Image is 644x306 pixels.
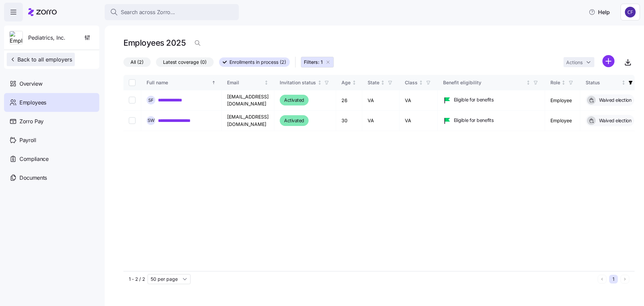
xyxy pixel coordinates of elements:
span: Zorro Pay [19,117,44,126]
a: Zorro Pay [4,112,99,131]
a: Compliance [4,149,99,168]
td: [EMAIL_ADDRESS][DOMAIN_NAME] [222,111,274,131]
button: Back to all employers [7,53,75,66]
td: 26 [336,90,362,111]
span: Pediatrics, Inc. [28,34,65,42]
th: ClassNot sorted [399,75,438,90]
div: Role [550,79,560,86]
span: Activated [284,117,304,125]
button: Actions [563,57,594,67]
span: S F [148,98,154,102]
span: Eligible for benefits [454,96,494,103]
span: Actions [566,60,583,65]
th: EmailNot sorted [222,75,274,90]
a: Documents [4,168,99,187]
div: Not sorted [526,80,531,85]
div: Not sorted [352,80,357,85]
a: Overview [4,74,99,93]
div: Sorted ascending [211,80,216,85]
button: Search across Zorro... [105,4,239,20]
button: Previous page [598,275,606,283]
h1: Employees 2025 [123,38,185,48]
button: Help [583,5,615,19]
button: Filters: 1 [301,57,334,68]
div: Status [586,79,620,86]
img: 7d4a9558da78dc7654dde66b79f71a2e [625,7,636,17]
span: Waived election [597,97,632,103]
div: Email [227,79,263,86]
span: Latest coverage (0) [163,58,207,67]
span: Filters: 1 [304,59,323,65]
div: Not sorted [561,80,566,85]
div: Not sorted [317,80,322,85]
td: Employee [545,90,580,111]
th: Benefit eligibilityNot sorted [438,75,545,90]
span: Payroll [19,136,36,144]
button: 1 [609,275,618,283]
span: Help [589,8,610,16]
div: State [368,79,379,86]
td: 30 [336,111,362,131]
th: StatusNot sorted [580,75,640,90]
div: Full name [147,79,210,86]
input: Select record 1 [129,97,136,103]
td: VA [399,111,438,131]
div: Not sorted [380,80,385,85]
span: Employees [19,98,46,107]
span: Activated [284,96,304,104]
div: Not sorted [621,80,626,85]
div: Invitation status [280,79,316,86]
td: VA [362,111,399,131]
div: Not sorted [419,80,423,85]
span: Back to all employers [9,55,72,63]
div: Age [341,79,351,86]
span: S W [148,118,155,123]
a: Payroll [4,131,99,149]
span: 1 - 2 / 2 [129,276,145,282]
span: Documents [19,174,47,182]
th: AgeNot sorted [336,75,362,90]
span: All (2) [130,58,144,67]
th: Invitation statusNot sorted [274,75,336,90]
span: Search across Zorro... [121,8,175,16]
th: Full nameSorted ascending [141,75,222,90]
td: VA [362,90,399,111]
th: StateNot sorted [362,75,399,90]
img: Employer logo [10,31,22,45]
span: Enrollments in process (2) [229,58,286,67]
td: [EMAIL_ADDRESS][DOMAIN_NAME] [222,90,274,111]
td: Employee [545,111,580,131]
div: Benefit eligibility [443,79,525,86]
div: Class [405,79,418,86]
input: Select all records [129,79,136,86]
span: Compliance [19,155,49,163]
input: Select record 2 [129,117,136,124]
a: Employees [4,93,99,112]
span: Eligible for benefits [454,117,494,124]
span: Waived election [597,117,632,124]
div: Not sorted [264,80,269,85]
td: VA [399,90,438,111]
span: Overview [19,80,42,88]
th: RoleNot sorted [545,75,580,90]
button: Next page [621,275,629,283]
svg: add icon [602,55,614,67]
